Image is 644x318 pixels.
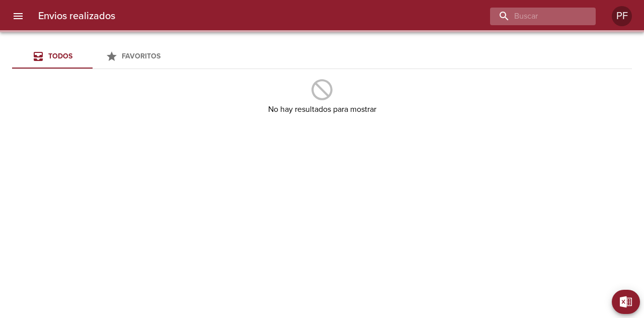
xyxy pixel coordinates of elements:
[48,52,72,60] span: Todos
[612,290,640,314] button: Exportar Excel
[12,44,173,69] div: Tabs Envios
[6,4,30,28] button: menu
[612,6,632,26] div: Abrir información de usuario
[490,8,579,25] input: buscar
[612,6,632,26] div: PF
[122,52,160,60] span: Favoritos
[38,8,115,24] h6: Envios realizados
[268,102,376,116] h6: No hay resultados para mostrar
